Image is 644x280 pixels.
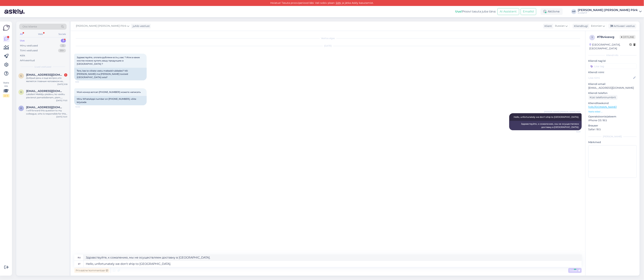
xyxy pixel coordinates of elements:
div: Aktiivne [541,8,563,15]
div: # 78v4xawg [597,35,620,39]
div: [DATE] 9:18 [57,83,67,86]
div: 33 [60,44,66,48]
p: Safari 18.5 [588,128,637,131]
p: Operatsioonisüsteem [588,115,637,119]
span: [PERSON_NAME] [PERSON_NAME] Põrk [76,24,126,28]
span: 9:59 [75,81,89,83]
p: [EMAIL_ADDRESS][DOMAIN_NAME] [588,86,637,90]
a: [PERSON_NAME] [PERSON_NAME] PõrkICONFIT [578,9,642,14]
p: Klienditeekond [588,101,637,105]
a: SIIN [335,1,342,5]
span: demcenkok@gmail.com [26,89,64,93]
div: Uus [20,39,25,42]
div: Tiimi vestlused [20,49,38,52]
div: [DATE] 10:01 [56,115,67,118]
p: Märkmed [588,140,637,144]
button: AI Assistent [498,8,519,15]
button: Emailid [521,8,536,15]
div: Minu vestlused [20,44,38,48]
div: ICONFIT [578,12,638,14]
input: Lisa nimi [589,76,633,80]
div: juhib vestlust [131,24,150,28]
div: Klient [543,24,552,28]
div: Klienditugi [573,24,588,28]
a: [URL][DOMAIN_NAME] [588,105,617,109]
img: Askly Logo [3,24,10,31]
span: 10:00 [75,105,89,108]
div: Добрый день и еще вопрос,кто является главным человеком на вашей фирме? Так как [PERSON_NAME] сов... [26,76,67,83]
div: Labdien! Meklēju piedevu, ko varētu pievienot pamatēdienam, piem., brokastīs taisīt smūtiju vai p... [26,93,67,99]
div: Arhiveeritud [20,59,35,62]
span: reetlundberg@hotmail.com [26,106,64,109]
div: Vestlus algas [74,37,582,40]
div: 99+ [58,49,66,52]
div: 2 / 3 [3,94,9,97]
div: I will forward this question to my colleague, who is responsible for this. The reply will be here... [26,109,67,115]
span: Russian [555,24,565,28]
span: d [20,91,22,93]
div: Arhiveeri vestlus [609,24,636,29]
span: g [20,74,22,77]
div: Kõik [20,54,25,57]
div: All [19,32,23,36]
span: r [20,107,22,110]
div: Vaata siia [3,81,9,97]
span: [PERSON_NAME] [PERSON_NAME] Põrk [544,110,581,113]
span: Мой номер вотсап [PHONE_NUMBER] можете написать [77,91,141,93]
b: Uus! [455,10,462,13]
div: Kliendi info [588,54,637,57]
div: [PERSON_NAME] [PERSON_NAME] Põrk [578,9,638,12]
span: Offline [620,35,636,39]
span: Estonian [591,24,602,28]
span: 15:37 [567,130,581,133]
span: Otsi kliente [22,25,37,29]
p: Kliendi email [588,82,637,86]
p: Kliendi nimi [588,70,637,74]
div: Proovi tasuta juba täna: [455,9,496,14]
span: 7 [592,36,593,39]
span: Hello, unfortunately we don't ship to [GEOGRAPHIC_DATA]. [514,116,579,118]
div: Socials [58,32,67,36]
div: HP [571,9,576,14]
div: Здравствуйте, к сожалению, мы не осуществляем доставку в [GEOGRAPHIC_DATA]. [509,121,582,130]
span: gladun2016@ukr.net [26,73,64,76]
div: 3 [61,39,66,42]
p: Brauser [588,124,637,128]
div: Minu WhatsAppi number on [PHONE_NUMBER], võite kirjutada [74,96,147,105]
p: Kliendi telefon [588,91,637,95]
span: Uued vestlused [35,65,51,68]
div: Web [37,32,44,36]
div: Tere, kas te võtate vastu makseid rublades? Või [PERSON_NAME] ma [PERSON_NAME] tooteid [GEOGRAPHI... [74,68,147,80]
div: [PERSON_NAME] [588,135,637,138]
span: Здравствуйте, оплата рублями есть у вас ? Или в каких местах можно купить вашу продукцию в [GEOGR... [77,56,140,65]
p: Vaata edasi ... [588,110,637,113]
p: Kliendi tag'id [588,59,637,63]
div: 1 [64,73,67,77]
div: Küsi telefoninumbrit [588,95,618,100]
div: [DATE] [74,44,582,48]
input: Lisa tag [588,64,637,69]
div: [GEOGRAPHIC_DATA], [GEOGRAPHIC_DATA] [590,43,630,50]
div: [DATE] 17:03 [56,99,67,102]
p: iPhone OS 18.5 [588,119,637,122]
